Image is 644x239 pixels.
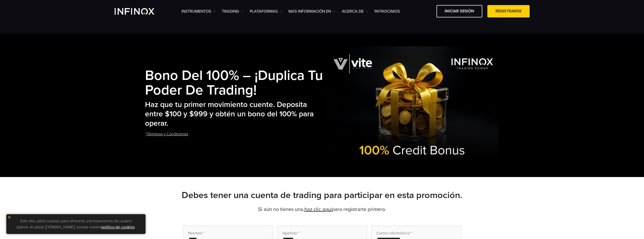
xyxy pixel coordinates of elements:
[304,206,332,212] a: haz clic aquí
[182,190,462,201] strong: Debes tener una cuenta de trading para participar en esta promoción.
[8,215,11,219] img: yellow close icon
[437,5,482,17] a: Iniciar sesión
[222,8,243,14] a: TRADING
[487,5,530,17] a: Registrarse
[250,8,282,14] a: PLATAFORMAS
[288,8,336,14] a: Más información en
[145,67,323,99] strong: Bono del 100% – ¡Duplica tu poder de trading!
[342,8,368,14] a: ACERCA DE
[145,100,325,128] h2: Haz que tu primer movimiento cuente. Deposita entre $100 y $999 y obtén un bono del 100% para ope...
[145,206,499,213] p: Si aún no tienes una, para registrarte primero.
[375,8,400,14] a: Patrocinios
[115,8,166,15] a: INFINOX Logo
[145,128,189,140] a: *Términos y Condiciones
[181,8,216,14] a: Instrumentos
[9,217,143,231] p: Este sitio utiliza cookies para ofrecerle una experiencia de usuario óptima. Al utilizar [DOMAIN_...
[101,225,135,230] a: política de cookies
